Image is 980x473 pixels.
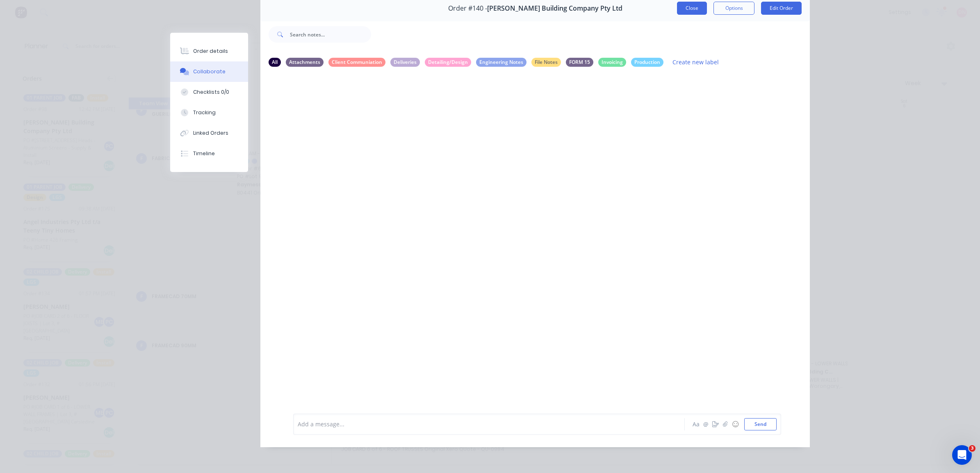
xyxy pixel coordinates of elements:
div: Timeline [193,150,215,157]
div: Attachments [286,58,324,67]
button: Aa [691,419,701,429]
button: Edit Order [761,2,802,15]
div: Collaborate [193,68,226,75]
button: ☺ [730,419,740,429]
input: Search notes... [290,26,371,43]
div: Invoicing [598,58,626,67]
div: Client Communiation [328,58,385,67]
button: Order details [170,41,248,61]
div: Detailing/Design [425,58,471,67]
button: Tracking [170,102,248,123]
button: Timeline [170,143,248,164]
div: Tracking [193,109,216,116]
button: Linked Orders [170,123,248,143]
iframe: Intercom live chat [952,445,972,465]
div: Linked Orders [193,129,228,137]
div: Checklists 0/0 [193,88,229,96]
button: @ [701,419,711,429]
div: Deliveries [390,58,420,67]
button: Close [677,2,707,15]
div: File Notes [531,58,561,67]
div: Order details [193,48,228,55]
span: [PERSON_NAME] Building Company Pty Ltd [487,5,622,12]
button: Checklists 0/0 [170,82,248,102]
div: FORM 15 [566,58,593,67]
div: Engineering Notes [476,58,526,67]
button: Create new label [668,57,723,68]
button: Collaborate [170,61,248,82]
div: All [269,58,281,67]
span: Order #140 - [448,5,487,12]
span: 3 [969,445,975,452]
button: Options [713,2,754,15]
button: Send [744,418,777,430]
div: Production [631,58,663,67]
